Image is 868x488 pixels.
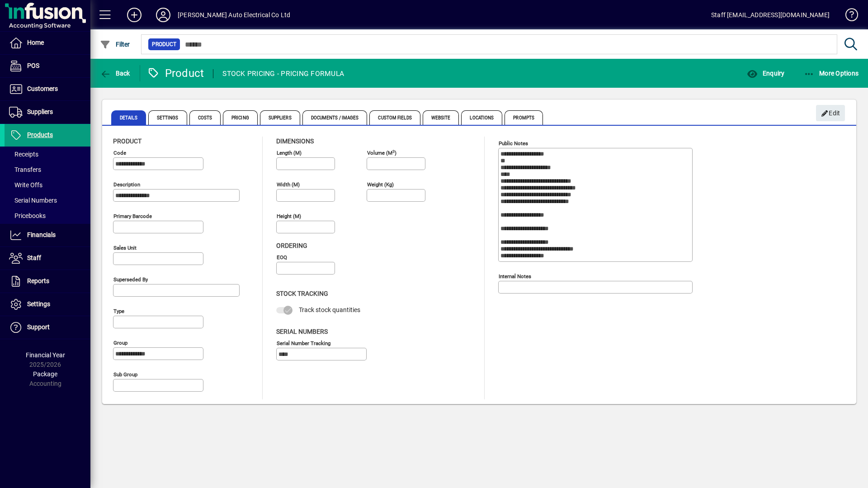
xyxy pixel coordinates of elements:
[277,254,287,261] mat-label: EOQ
[5,293,90,316] a: Settings
[5,55,90,77] a: POS
[299,306,360,313] span: Track stock quantities
[5,32,90,54] a: Home
[189,110,221,125] span: Costs
[9,197,57,204] span: Serial Numbers
[27,254,41,261] span: Staff
[98,36,132,52] button: Filter
[222,66,344,81] div: STOCK PRICING - PRICING FORMULA
[27,62,39,69] span: POS
[277,181,300,188] mat-label: Width (m)
[113,308,124,314] mat-label: Type
[5,316,90,339] a: Support
[499,140,528,147] mat-label: Public Notes
[149,7,178,23] button: Profile
[367,181,394,188] mat-label: Weight (Kg)
[113,371,137,378] mat-label: Sub group
[27,323,50,331] span: Support
[302,110,368,125] span: Documents / Images
[802,65,861,81] button: More Options
[5,270,90,293] a: Reports
[461,110,502,125] span: Locations
[369,110,420,125] span: Custom Fields
[392,149,395,153] sup: 3
[711,8,830,22] div: Staff [EMAIL_ADDRESS][DOMAIN_NAME]
[113,137,142,145] span: Product
[100,41,130,48] span: Filter
[367,150,396,156] mat-label: Volume (m )
[839,2,857,31] a: Knowledge Base
[113,213,152,219] mat-label: Primary barcode
[505,110,543,125] span: Prompts
[178,8,290,22] div: [PERSON_NAME] Auto Electrical Co Ltd
[26,351,65,359] span: Financial Year
[276,290,328,297] span: Stock Tracking
[277,213,301,219] mat-label: Height (m)
[276,137,314,145] span: Dimensions
[111,110,146,125] span: Details
[148,110,187,125] span: Settings
[260,110,300,125] span: Suppliers
[816,105,845,121] button: Edit
[33,370,57,378] span: Package
[5,177,90,193] a: Write Offs
[113,340,127,346] mat-label: Group
[804,70,859,77] span: More Options
[113,245,137,251] mat-label: Sales unit
[100,70,130,77] span: Back
[113,276,148,283] mat-label: Superseded by
[5,193,90,208] a: Serial Numbers
[27,231,56,238] span: Financials
[5,247,90,270] a: Staff
[27,39,44,46] span: Home
[277,150,302,156] mat-label: Length (m)
[5,147,90,162] a: Receipts
[27,131,53,138] span: Products
[745,65,787,81] button: Enquiry
[276,328,328,335] span: Serial Numbers
[90,65,140,81] app-page-header-button: Back
[277,340,330,346] mat-label: Serial Number tracking
[27,300,50,308] span: Settings
[113,181,140,188] mat-label: Description
[499,273,531,280] mat-label: Internal Notes
[276,242,307,249] span: Ordering
[152,40,176,49] span: Product
[27,108,53,115] span: Suppliers
[223,110,258,125] span: Pricing
[5,101,90,123] a: Suppliers
[27,277,49,284] span: Reports
[9,166,41,173] span: Transfers
[113,150,126,156] mat-label: Code
[5,78,90,100] a: Customers
[747,70,784,77] span: Enquiry
[423,110,459,125] span: Website
[147,66,204,81] div: Product
[821,106,840,121] span: Edit
[9,181,42,189] span: Write Offs
[27,85,58,92] span: Customers
[9,212,46,219] span: Pricebooks
[120,7,149,23] button: Add
[5,208,90,223] a: Pricebooks
[98,65,132,81] button: Back
[5,224,90,246] a: Financials
[9,151,38,158] span: Receipts
[5,162,90,177] a: Transfers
